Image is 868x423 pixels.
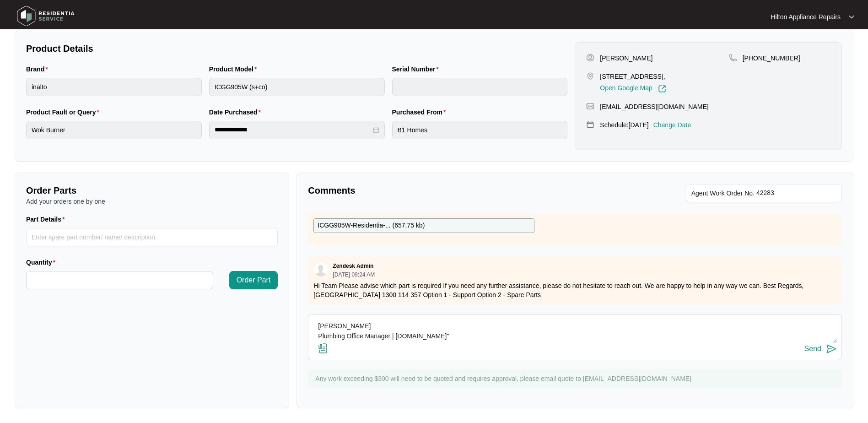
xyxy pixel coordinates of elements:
label: Purchased From [392,108,450,117]
p: Schedule: [DATE] [600,120,648,130]
label: Serial Number [392,65,442,74]
textarea: Update from Plumbing: "Hi [PERSON_NAME], We will need 35.1, 41, 45 and 46 Kind Regards, [PERSON_N... [313,319,837,343]
input: Add Agent Work Order No. [756,188,836,199]
p: Comments [308,184,568,197]
p: [STREET_ADDRESS], [600,72,666,81]
p: Change Date [653,120,691,130]
label: Product Model [209,65,261,74]
img: file-attachment-doc.svg [318,343,329,354]
img: map-pin [586,72,594,80]
p: [DATE] 09:24 AM [333,272,375,277]
p: Hilton Appliance Repairs [771,12,841,22]
input: Product Model [209,78,385,96]
input: Quantity [27,271,213,289]
img: user-pin [586,54,594,62]
div: Send [804,345,821,353]
p: Order Parts [26,184,278,197]
label: Product Fault or Query [26,108,103,117]
img: Link-External [658,85,666,93]
p: Zendesk Admin [333,262,373,270]
p: ICGG905W-Residentia-... ( 657.75 kb ) [318,221,425,231]
a: Open Google Map [600,85,666,93]
img: user.svg [314,263,328,277]
button: Send [804,343,837,355]
img: residentia service logo [14,2,78,30]
input: Part Details [26,228,278,246]
p: [EMAIL_ADDRESS][DOMAIN_NAME] [600,102,708,111]
input: Product Fault or Query [26,121,202,139]
img: send-icon.svg [826,343,837,354]
label: Quantity [26,258,59,267]
p: Add your orders one by one [26,197,278,206]
input: Purchased From [392,121,568,139]
p: [PHONE_NUMBER] [743,54,800,63]
button: Order Part [229,271,278,289]
p: Any work exceeding $300 will need to be quoted and requires approval, please email quote to [EMAI... [315,374,837,383]
p: Product Details [26,42,567,55]
p: [PERSON_NAME] [600,54,652,63]
p: Hi Team Please advise which part is required If you need any further assistance, please do not he... [313,281,836,299]
label: Date Purchased [209,108,264,117]
img: map-pin [729,54,737,62]
input: Date Purchased [215,125,371,135]
span: Order Part [237,275,271,286]
span: Agent Work Order No. [691,188,755,199]
img: dropdown arrow [849,15,854,19]
img: map-pin [586,120,594,129]
label: Brand [26,65,52,74]
label: Part Details [26,215,69,224]
input: Serial Number [392,78,568,96]
input: Brand [26,78,202,96]
img: map-pin [586,102,594,110]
